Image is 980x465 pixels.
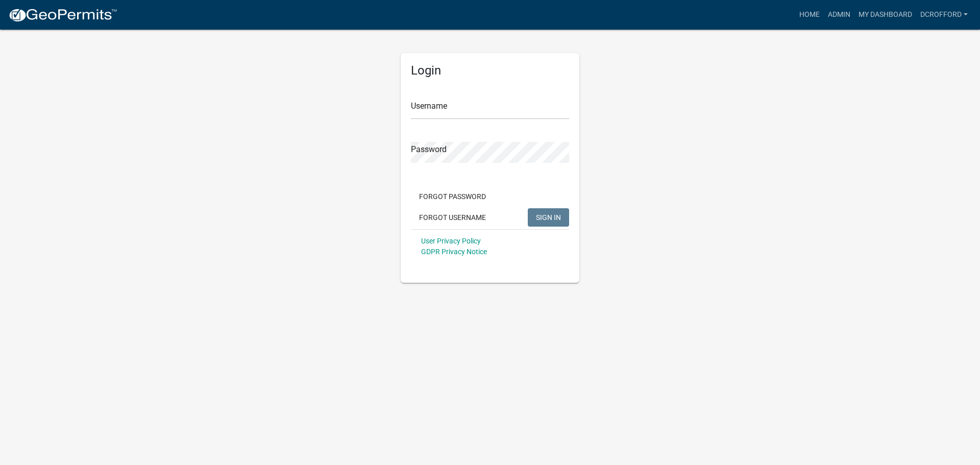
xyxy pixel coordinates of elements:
[421,248,487,256] a: GDPR Privacy Notice
[411,208,494,227] button: Forgot Username
[421,237,481,245] a: User Privacy Policy
[411,63,569,78] h5: Login
[536,213,561,221] span: SIGN IN
[795,5,824,25] a: Home
[854,5,916,25] a: My Dashboard
[824,5,854,25] a: Admin
[411,187,494,206] button: Forgot Password
[916,5,972,25] a: dcrofford
[528,208,569,227] button: SIGN IN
